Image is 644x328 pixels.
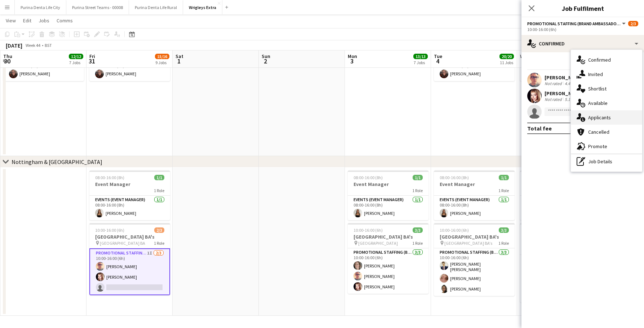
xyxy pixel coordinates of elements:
[154,240,164,246] span: 1 Role
[440,227,469,233] span: 10:00-16:00 (6h)
[89,57,170,81] app-card-role: Promotional Staffing (Brand Ambassadors)1/110:00-16:00 (6h)[PERSON_NAME]
[348,53,357,59] span: Mon
[45,43,52,48] div: BST
[434,170,515,220] app-job-card: 08:00-16:00 (8h)1/1Event Manager1 RoleEvents (Event Manager)1/108:00-16:00 (8h)[PERSON_NAME]
[39,17,49,24] span: Jobs
[3,53,12,59] span: Thu
[89,223,170,295] app-job-card: 10:00-16:00 (6h)2/3[GEOGRAPHIC_DATA] BA's [GEOGRAPHIC_DATA] BA1 RolePromotional Staffing (Brand A...
[434,248,515,296] app-card-role: Promotional Staffing (Brand Ambassadors)3/310:00-16:00 (6h)[PERSON_NAME] [PERSON_NAME][PERSON_NAM...
[520,196,601,220] app-card-role: Events (Event Manager)1/108:00-16:00 (8h)[PERSON_NAME]
[261,57,270,65] span: 2
[520,181,601,187] h3: Event Manager
[520,255,601,302] app-card-role: Promotional Staffing (Brand Ambassadors)3/310:00-16:00 (6h)[PERSON_NAME][PERSON_NAME][PERSON_NAME...
[434,223,515,296] app-job-card: 10:00-16:00 (6h)3/3[GEOGRAPHIC_DATA] BA's [GEOGRAPHIC_DATA] BA's1 RolePromotional Staffing (Brand...
[154,175,164,180] span: 1/1
[6,17,16,24] span: View
[520,57,601,81] app-card-role: Promotional Staffing (Brand Ambassadors)1/110:00-16:00 (6h)[PERSON_NAME]
[354,227,383,233] span: 10:00-16:00 (6h)
[545,97,563,102] div: Not rated
[571,110,642,125] div: Applicants
[100,240,145,246] span: [GEOGRAPHIC_DATA] BA
[521,35,644,52] div: Confirmed
[527,125,552,132] div: Total fee
[434,57,515,81] app-card-role: Promotional Staffing (Brand Ambassadors)1/110:00-16:00 (6h)[PERSON_NAME]
[413,54,428,59] span: 13/13
[563,81,577,86] div: 4.4km
[66,0,129,14] button: Purina Street Teams - 00008
[545,90,583,97] div: [PERSON_NAME]
[520,234,601,247] h3: [GEOGRAPHIC_DATA][PERSON_NAME] BA's
[434,53,442,59] span: Tue
[348,248,428,294] app-card-role: Promotional Staffing (Brand Ambassadors)3/310:00-16:00 (6h)[PERSON_NAME][PERSON_NAME][PERSON_NAME]
[500,60,514,65] div: 11 Jobs
[571,139,642,154] div: Promote
[433,57,442,65] span: 4
[174,57,183,65] span: 1
[499,227,509,233] span: 3/3
[434,234,515,240] h3: [GEOGRAPHIC_DATA] BA's
[412,240,423,246] span: 1 Role
[69,60,83,65] div: 7 Jobs
[3,57,84,81] app-card-role: Promotional Staffing (Brand Ambassadors)1/110:00-16:00 (6h)[PERSON_NAME]
[262,53,270,59] span: Sun
[36,16,52,25] a: Jobs
[499,175,509,180] span: 1/1
[183,0,222,14] button: Wrigleys Extra
[571,154,642,169] div: Job Details
[413,227,423,233] span: 3/3
[348,223,428,294] app-job-card: 10:00-16:00 (6h)3/3[GEOGRAPHIC_DATA] BA's [GEOGRAPHIC_DATA]1 RolePromotional Staffing (Brand Amba...
[155,54,169,59] span: 15/16
[571,53,642,67] div: Confirmed
[545,74,583,81] div: [PERSON_NAME]
[520,53,529,59] span: Wed
[347,57,357,65] span: 3
[348,170,428,220] app-job-card: 08:00-16:00 (8h)1/1Event Manager1 RoleEvents (Event Manager)1/108:00-16:00 (8h)[PERSON_NAME]
[155,60,169,65] div: 9 Jobs
[23,17,31,24] span: Edit
[520,170,601,220] app-job-card: 08:00-16:00 (8h)1/1Event Manager1 RoleEvents (Event Manager)1/108:00-16:00 (8h)[PERSON_NAME]
[6,42,22,49] div: [DATE]
[520,223,601,302] app-job-card: 10:00-16:00 (6h)3/3[GEOGRAPHIC_DATA][PERSON_NAME] BA's [GEOGRAPHIC_DATA][PERSON_NAME]1 RolePromot...
[89,181,170,187] h3: Event Manager
[499,54,514,59] span: 20/20
[498,240,509,246] span: 1 Role
[348,234,428,240] h3: [GEOGRAPHIC_DATA] BA's
[628,21,638,26] span: 2/3
[24,43,42,48] span: Week 44
[571,125,642,139] div: Cancelled
[54,16,76,25] a: Comms
[95,227,124,233] span: 10:00-16:00 (6h)
[20,16,34,25] a: Edit
[571,96,642,110] div: Available
[129,0,183,14] button: Purina Denta Life Rural
[89,170,170,220] app-job-card: 08:00-16:00 (8h)1/1Event Manager1 RoleEvents (Event Manager)1/108:00-16:00 (8h)[PERSON_NAME]
[358,240,398,246] span: [GEOGRAPHIC_DATA]
[571,81,642,96] div: Shortlist
[440,175,469,180] span: 08:00-16:00 (8h)
[69,54,83,59] span: 12/12
[3,16,19,25] a: View
[348,181,428,187] h3: Event Manager
[434,196,515,220] app-card-role: Events (Event Manager)1/108:00-16:00 (8h)[PERSON_NAME]
[527,21,621,26] span: Promotional Staffing (Brand Ambassadors)
[12,158,102,165] div: Nottingham & [GEOGRAPHIC_DATA]
[89,53,95,59] span: Fri
[527,27,638,32] div: 10:00-16:00 (6h)
[545,81,563,86] div: Not rated
[354,175,383,180] span: 08:00-16:00 (8h)
[527,21,627,26] button: Promotional Staffing (Brand Ambassadors)
[521,4,644,13] h3: Job Fulfilment
[563,97,577,102] div: 5.1km
[2,57,12,65] span: 30
[95,175,124,180] span: 08:00-16:00 (8h)
[89,196,170,220] app-card-role: Events (Event Manager)1/108:00-16:00 (8h)[PERSON_NAME]
[444,240,492,246] span: [GEOGRAPHIC_DATA] BA's
[498,188,509,193] span: 1 Role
